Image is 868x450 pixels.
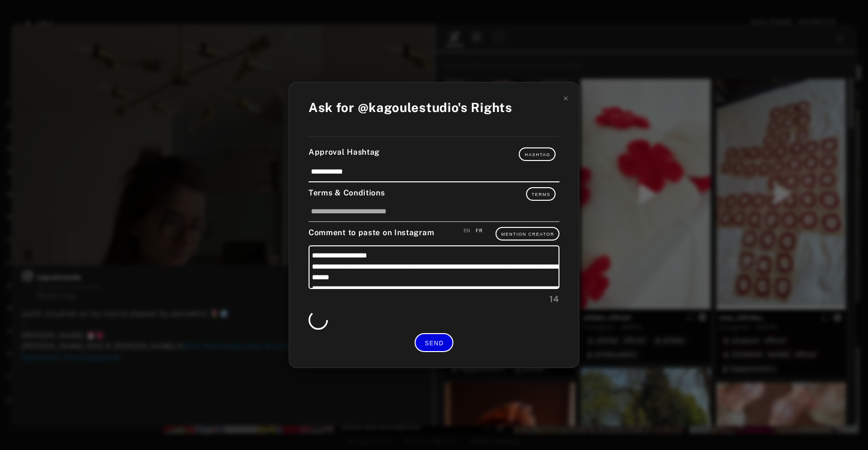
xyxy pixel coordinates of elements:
[820,403,868,450] div: Widget de chat
[519,147,556,161] button: Hashtag
[309,292,559,305] div: 14
[309,187,559,201] div: Terms & Conditions
[425,340,444,347] span: SEND
[525,152,550,157] span: Hashtag
[415,333,453,352] button: SEND
[526,187,556,201] button: Terms
[464,227,471,234] div: Save an english version of your comment
[309,227,559,241] div: Comment to paste on Instagram
[309,146,559,161] div: Approval Hashtag
[496,227,559,241] button: Mention Creator
[532,192,551,197] span: Terms
[476,227,482,234] div: Save an french version of your comment
[820,403,868,450] iframe: Chat Widget
[501,232,555,237] span: Mention Creator
[309,98,512,117] div: Ask for @kagoulestudio's Rights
